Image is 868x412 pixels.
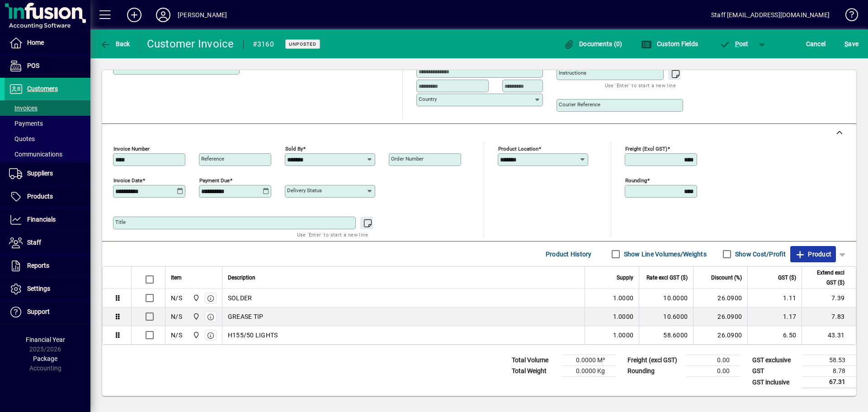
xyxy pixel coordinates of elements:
[559,70,586,76] mat-label: Instructions
[715,36,753,52] button: Post
[711,273,742,283] span: Discount (%)
[735,40,739,47] span: P
[625,146,667,152] mat-label: Freight (excl GST)
[802,326,856,344] td: 43.31
[842,36,861,52] button: Save
[27,285,50,292] span: Settings
[100,40,130,47] span: Back
[27,216,56,223] span: Financials
[613,312,634,321] span: 1.0000
[171,273,182,283] span: Item
[120,7,149,23] button: Add
[289,41,316,47] span: Unposted
[5,162,90,185] a: Suppliers
[613,331,634,340] span: 1.0000
[391,156,424,162] mat-label: Order number
[285,146,303,152] mat-label: Sold by
[645,294,688,303] div: 10.0000
[27,85,58,92] span: Customers
[646,273,688,283] span: Rate excl GST ($)
[507,355,561,366] td: Total Volume
[839,2,857,31] a: Knowledge Base
[419,96,437,102] mat-label: Country
[9,151,62,158] span: Communications
[605,80,676,90] mat-hint: Use 'Enter' to start a new line
[27,39,44,46] span: Home
[561,355,616,366] td: 0.0000 M³
[802,366,856,377] td: 8.78
[190,293,201,303] span: Central
[617,273,633,283] span: Supply
[795,247,831,261] span: Product
[27,193,53,200] span: Products
[27,239,41,246] span: Staff
[115,219,126,225] mat-label: Title
[201,156,224,162] mat-label: Reference
[5,100,90,116] a: Invoices
[113,177,142,184] mat-label: Invoice date
[693,326,747,344] td: 26.0900
[844,40,848,47] span: S
[804,36,828,52] button: Cancel
[287,187,322,194] mat-label: Delivery status
[228,294,252,303] span: SOLDER
[748,366,802,377] td: GST
[27,62,39,69] span: POS
[507,366,561,377] td: Total Weight
[5,208,90,231] a: Financials
[228,273,255,283] span: Description
[711,8,830,22] div: Staff [EMAIL_ADDRESS][DOMAIN_NAME]
[171,312,182,321] div: N/S
[5,301,90,323] a: Support
[5,147,90,162] a: Communications
[693,308,747,326] td: 26.0900
[33,355,57,362] span: Package
[190,330,201,340] span: Central
[802,355,856,366] td: 58.53
[26,336,65,343] span: Financial Year
[645,331,688,340] div: 58.6000
[190,312,201,322] span: Central
[5,131,90,147] a: Quotes
[9,104,38,112] span: Invoices
[625,177,647,184] mat-label: Rounding
[639,36,700,52] button: Custom Fields
[645,312,688,321] div: 10.6000
[5,278,90,300] a: Settings
[686,355,741,366] td: 0.00
[559,101,600,108] mat-label: Courier Reference
[623,355,686,366] td: Freight (excl GST)
[561,366,616,377] td: 0.0000 Kg
[5,32,90,54] a: Home
[228,312,264,321] span: GREASE TIP
[748,377,802,388] td: GST inclusive
[9,120,43,127] span: Payments
[844,37,859,51] span: ave
[747,308,802,326] td: 1.17
[802,289,856,308] td: 7.39
[147,37,234,51] div: Customer Invoice
[228,331,278,340] span: H155/50 LIGHTS
[807,268,844,288] span: Extend excl GST ($)
[171,331,182,340] div: N/S
[613,294,634,303] span: 1.0000
[733,250,786,259] label: Show Cost/Profit
[27,262,49,269] span: Reports
[790,246,836,262] button: Product
[623,366,686,377] td: Rounding
[5,185,90,208] a: Products
[199,177,230,184] mat-label: Payment due
[9,135,35,142] span: Quotes
[806,37,826,51] span: Cancel
[686,366,741,377] td: 0.00
[178,8,227,22] div: [PERSON_NAME]
[546,247,592,261] span: Product History
[5,116,90,131] a: Payments
[747,289,802,308] td: 1.11
[622,250,707,259] label: Show Line Volumes/Weights
[778,273,796,283] span: GST ($)
[719,40,749,47] span: ost
[693,289,747,308] td: 26.0900
[5,232,90,254] a: Staff
[748,355,802,366] td: GST exclusive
